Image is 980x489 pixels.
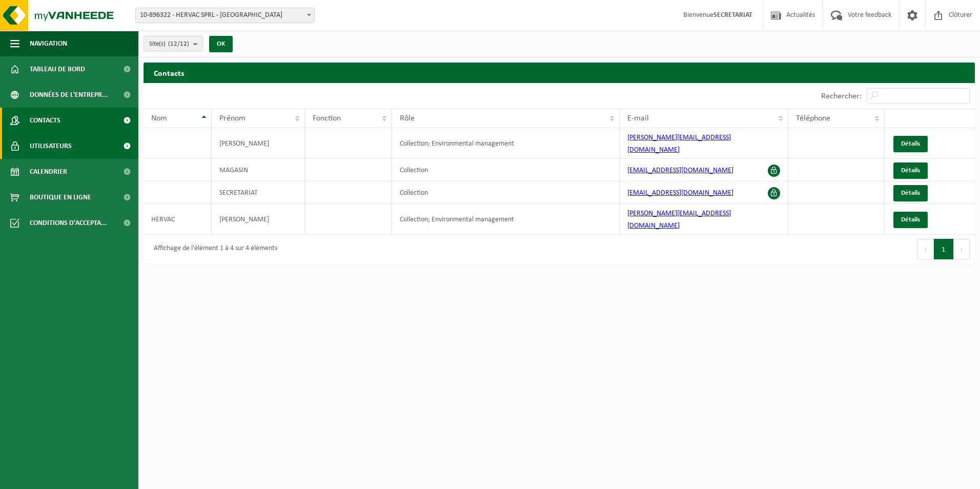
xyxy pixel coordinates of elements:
[893,185,928,201] a: Détails
[796,114,830,123] span: Téléphone
[954,239,970,259] button: Next
[149,240,277,258] div: Affichage de l'élément 1 à 4 sur 4 éléments
[627,210,731,230] a: [PERSON_NAME][EMAIL_ADDRESS][DOMAIN_NAME]
[392,128,620,159] td: Collection; Environmental management
[30,133,72,159] span: Utilisateurs
[901,140,920,147] span: Détails
[149,36,189,52] span: Site(s)
[212,181,305,204] td: SECRETARIAT
[219,114,246,123] span: Prénom
[713,11,752,19] strong: SECRETARIAT
[212,128,305,159] td: [PERSON_NAME]
[392,204,620,235] td: Collection; Environmental management
[212,159,305,181] td: MAGASIN
[30,82,108,108] span: Données de l'entrepr...
[135,8,315,23] span: 10-896322 - HERVAC SPRL - BAILLONVILLE
[627,134,731,154] a: [PERSON_NAME][EMAIL_ADDRESS][DOMAIN_NAME]
[901,216,920,223] span: Détails
[30,210,107,236] span: Conditions d'accepta...
[151,114,167,123] span: Nom
[627,167,733,174] a: [EMAIL_ADDRESS][DOMAIN_NAME]
[917,239,934,259] button: Previous
[934,239,954,259] button: 1
[136,8,314,23] span: 10-896322 - HERVAC SPRL - BAILLONVILLE
[30,108,60,133] span: Contacts
[313,114,341,123] span: Fonction
[30,185,91,210] span: Boutique en ligne
[30,31,67,56] span: Navigation
[392,159,620,181] td: Collection
[821,92,862,100] label: Rechercher:
[212,204,305,235] td: [PERSON_NAME]
[627,114,649,123] span: E-mail
[627,189,733,197] a: [EMAIL_ADDRESS][DOMAIN_NAME]
[400,114,415,123] span: Rôle
[392,181,620,204] td: Collection
[30,159,67,185] span: Calendrier
[144,36,203,51] button: Site(s)(12/12)
[209,36,233,52] button: OK
[893,136,928,152] a: Détails
[893,212,928,228] a: Détails
[901,190,920,196] span: Détails
[30,56,85,82] span: Tableau de bord
[144,63,975,83] h2: Contacts
[901,167,920,174] span: Détails
[144,204,212,235] td: HERVAC
[168,40,189,47] count: (12/12)
[893,162,928,179] a: Détails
